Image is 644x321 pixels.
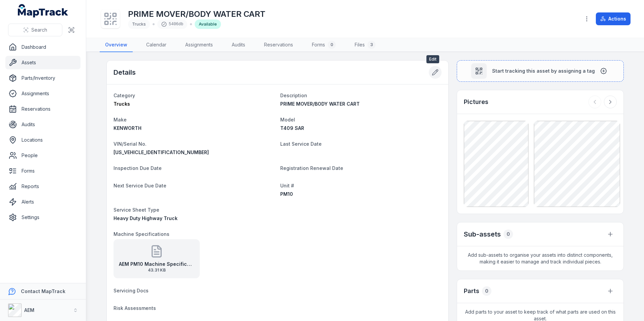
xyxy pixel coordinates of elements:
[114,288,149,293] span: Servicing Docs
[157,20,187,29] div: 5406db
[5,180,80,193] a: Reports
[596,12,631,25] button: Actions
[280,125,304,131] span: T409 SAR
[492,68,595,74] span: Start tracking this asset by assigning a tag
[504,229,513,239] div: 0
[426,55,439,63] span: Edit
[114,68,136,77] h2: Details
[8,24,62,36] button: Search
[5,133,80,147] a: Locations
[5,211,80,224] a: Settings
[5,118,80,131] a: Audits
[280,191,293,197] span: PM10
[100,38,133,52] a: Overview
[464,286,479,296] h3: Parts
[128,9,265,20] h1: PRIME MOVER/BODY WATER CART
[280,141,322,147] span: Last Service Date
[482,286,491,296] div: 0
[114,93,135,98] span: Category
[180,38,218,52] a: Assignments
[119,267,194,273] span: 43.31 KB
[18,4,68,17] a: MapTrack
[307,38,341,52] a: Forms0
[5,149,80,162] a: People
[114,149,209,155] span: [US_VEHICLE_IDENTIFICATION_NUMBER]
[114,117,127,122] span: Make
[119,261,194,267] strong: AEM PM10 Machine Specifications
[114,141,147,147] span: VIN/Serial No.
[24,307,34,313] strong: AEM
[114,215,178,221] span: Heavy Duty Highway Truck
[280,165,343,171] span: Registration Renewal Date
[114,165,162,171] span: Inspection Due Date
[280,117,295,122] span: Model
[464,229,501,239] h2: Sub-assets
[5,87,80,100] a: Assignments
[464,97,488,107] h3: Pictures
[349,38,381,52] a: Files3
[5,56,80,69] a: Assets
[280,93,307,98] span: Description
[5,71,80,85] a: Parts/Inventory
[195,20,221,29] div: Available
[5,195,80,209] a: Alerts
[114,183,166,188] span: Next Service Due Date
[328,41,336,49] div: 0
[21,288,65,294] strong: Contact MapTrack
[31,27,47,33] span: Search
[226,38,251,52] a: Audits
[141,38,172,52] a: Calendar
[114,207,159,213] span: Service Sheet Type
[280,183,294,188] span: Unit #
[5,164,80,178] a: Forms
[367,41,376,49] div: 3
[132,22,146,27] span: Trucks
[114,305,156,311] span: Risk Assessments
[114,101,130,107] span: Trucks
[280,101,360,107] span: PRIME MOVER/BODY WATER CART
[5,102,80,116] a: Reservations
[457,60,624,82] button: Start tracking this asset by assigning a tag
[457,246,623,271] span: Add sub-assets to organise your assets into distinct components, making it easier to manage and t...
[259,38,298,52] a: Reservations
[114,125,141,131] span: KENWORTH
[114,231,169,237] span: Machine Specifications
[5,40,80,54] a: Dashboard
